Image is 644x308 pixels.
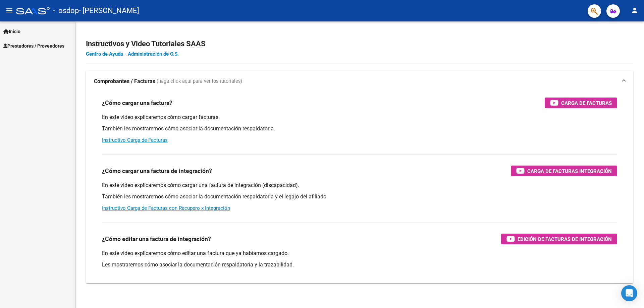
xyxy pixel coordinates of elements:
[3,42,64,50] span: Prestadores / Proveedores
[511,166,617,176] button: Carga de Facturas Integración
[79,3,139,18] span: - [PERSON_NAME]
[102,261,617,268] p: Les mostraremos cómo asociar la documentación respaldatoria y la trazabilidad.
[102,114,617,121] p: En este video explicaremos cómo cargar facturas.
[102,125,617,132] p: También les mostraremos cómo asociar la documentación respaldatoria.
[518,235,612,243] span: Edición de Facturas de integración
[86,38,633,50] h2: Instructivos y Video Tutoriales SAAS
[53,3,79,18] span: - osdop
[102,182,617,189] p: En este video explicaremos cómo cargar una factura de integración (discapacidad).
[94,78,155,85] strong: Comprobantes / Facturas
[86,71,633,92] mat-expansion-panel-header: Comprobantes / Facturas (haga click aquí para ver los tutoriales)
[157,78,242,85] span: (haga click aquí para ver los tutoriales)
[3,28,20,35] span: Inicio
[5,6,13,14] mat-icon: menu
[621,285,637,301] div: Open Intercom Messenger
[102,166,212,176] h3: ¿Cómo cargar una factura de integración?
[102,205,230,211] a: Instructivo Carga de Facturas con Recupero x Integración
[102,234,211,244] h3: ¿Cómo editar una factura de integración?
[102,98,172,108] h3: ¿Cómo cargar una factura?
[86,92,633,283] div: Comprobantes / Facturas (haga click aquí para ver los tutoriales)
[501,234,617,244] button: Edición de Facturas de integración
[545,98,617,108] button: Carga de Facturas
[102,193,617,200] p: También les mostraremos cómo asociar la documentación respaldatoria y el legajo del afiliado.
[102,137,168,143] a: Instructivo Carga de Facturas
[527,167,612,175] span: Carga de Facturas Integración
[631,6,639,14] mat-icon: person
[102,250,617,257] p: En este video explicaremos cómo editar una factura que ya habíamos cargado.
[86,51,179,57] a: Centro de Ayuda - Administración de O.S.
[561,99,612,107] span: Carga de Facturas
